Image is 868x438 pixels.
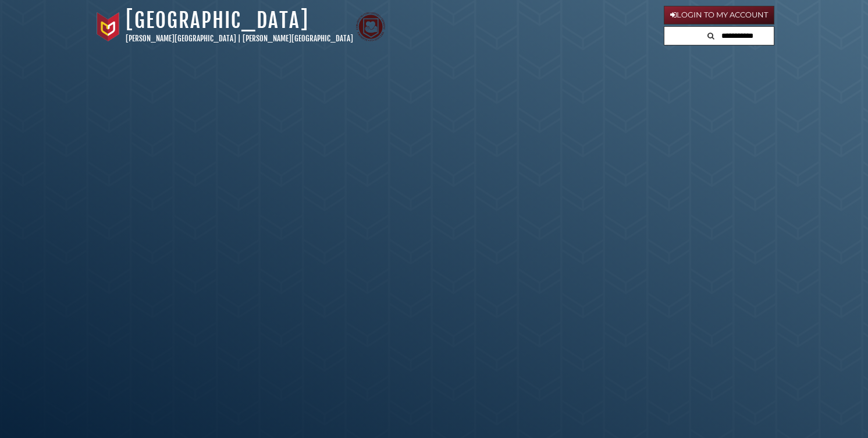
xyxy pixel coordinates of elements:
[243,34,353,43] a: [PERSON_NAME][GEOGRAPHIC_DATA]
[704,27,718,43] button: Search
[238,34,241,43] span: |
[126,34,236,43] a: [PERSON_NAME][GEOGRAPHIC_DATA]
[707,32,714,40] i: Search
[356,12,385,41] img: Calvin Theological Seminary
[126,8,309,33] a: [GEOGRAPHIC_DATA]
[94,12,123,41] img: Calvin University
[664,6,774,24] a: Login to My Account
